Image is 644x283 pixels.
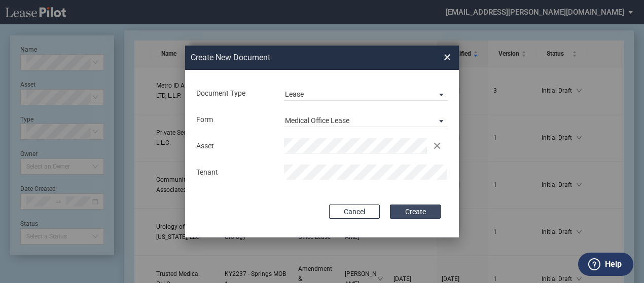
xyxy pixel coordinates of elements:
span: × [444,49,451,65]
button: Create [390,205,441,219]
h2: Create New Document [191,52,408,63]
md-select: Lease Form: Medical Office Lease [284,112,448,127]
div: Tenant [191,168,278,178]
div: Form [191,115,278,125]
div: Document Type [191,89,278,99]
div: Lease [285,90,304,98]
md-dialog: Create New ... [185,46,459,238]
label: Help [605,258,622,271]
md-select: Document Type: Lease [284,86,448,101]
div: Asset [191,141,278,151]
button: Cancel [329,205,380,219]
div: Medical Office Lease [285,116,349,125]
